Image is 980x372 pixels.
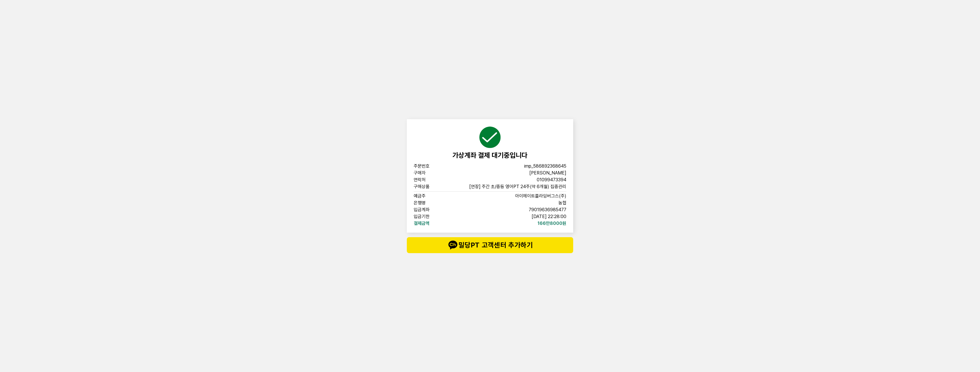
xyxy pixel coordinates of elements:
span: [연장] 주간 초/중등 영어PT 24주(약 6개월) 집중관리 [469,184,566,189]
span: 결제금액 [414,221,450,226]
span: 아이헤이트플라잉버그스(주) [515,194,566,198]
span: 은행명 [414,201,450,205]
span: 밀당PT 고객센터 추가하기 [418,239,562,251]
span: 입금기한 [414,214,450,219]
span: 166만8000원 [538,221,566,226]
span: 구매상품 [414,184,450,189]
img: succeed [479,126,501,149]
span: 79019636985477 [529,208,566,212]
span: 01099473394 [537,178,566,182]
span: [PERSON_NAME] [529,171,566,175]
span: [DATE] 22:28:00 [532,214,566,219]
span: imp_586892368645 [524,164,566,168]
img: talk [447,239,458,251]
span: 구매자 [414,171,450,175]
button: talk밀당PT 고객센터 추가하기 [407,237,573,253]
span: 가상계좌 결제 대기중입니다 [452,151,528,159]
span: 예금주 [414,194,450,198]
span: 농협 [558,201,566,205]
span: 입금계좌 [414,208,450,212]
span: 주문번호 [414,164,450,168]
span: 연락처 [414,178,450,182]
